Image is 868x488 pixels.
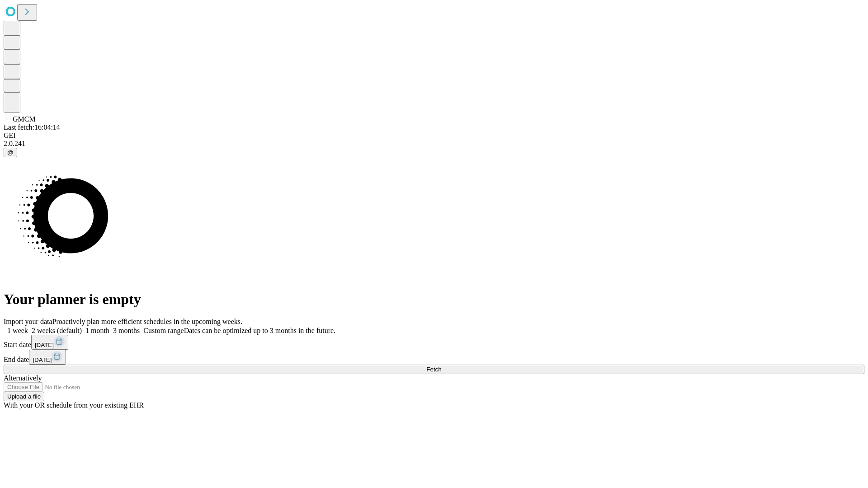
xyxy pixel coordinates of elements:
[13,115,36,123] span: GMCM
[4,123,60,131] span: Last fetch: 16:04:14
[4,291,864,308] h1: Your planner is empty
[32,327,82,334] span: 2 weeks (default)
[4,365,864,374] button: Fetch
[7,149,14,156] span: @
[4,374,42,382] span: Alternatively
[35,342,54,348] span: [DATE]
[113,327,140,334] span: 3 months
[85,327,109,334] span: 1 month
[31,335,68,350] button: [DATE]
[4,131,864,140] div: GEI
[4,392,44,401] button: Upload a file
[143,327,184,334] span: Custom range
[4,318,52,325] span: Import your data
[4,401,144,409] span: With your OR schedule from your existing EHR
[4,140,864,148] div: 2.0.241
[29,350,66,365] button: [DATE]
[7,327,28,334] span: 1 week
[4,148,17,157] button: @
[52,318,242,325] span: Proactively plan more efficient schedules in the upcoming weeks.
[184,327,335,334] span: Dates can be optimized up to 3 months in the future.
[4,335,864,350] div: Start date
[426,366,441,373] span: Fetch
[33,357,52,363] span: [DATE]
[4,350,864,365] div: End date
